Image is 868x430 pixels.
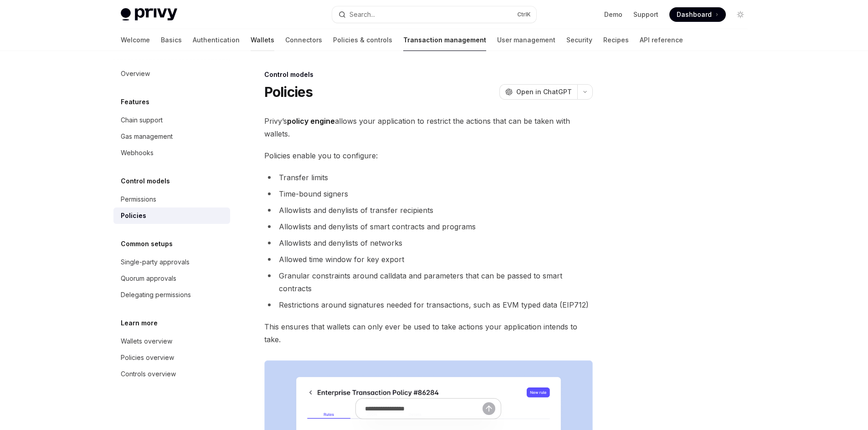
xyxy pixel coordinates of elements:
[113,145,230,161] a: Webhooks
[483,402,495,415] button: Send message
[677,10,712,19] span: Dashboard
[121,238,173,249] h5: Common setups
[349,9,375,20] div: Search...
[332,6,536,23] button: Search...CtrlK
[497,29,555,51] a: User management
[516,87,572,96] span: Open in ChatGPT
[121,176,170,187] h5: Control models
[640,29,683,51] a: API reference
[264,220,593,233] li: Allowlists and denylists of smart contracts and programs
[669,7,726,22] a: Dashboard
[121,369,176,379] div: Controls overview
[113,207,230,224] a: Policies
[113,191,230,207] a: Permissions
[264,115,593,140] span: Privy’s allows your application to restrict the actions that can be taken with wallets.
[733,7,748,22] button: Toggle dark mode
[121,8,177,21] img: light logo
[121,96,149,107] h5: Features
[264,253,593,266] li: Allowed time window for key export
[264,149,593,162] span: Policies enable you to configure:
[121,68,150,79] div: Overview
[113,128,230,145] a: Gas management
[604,10,622,19] a: Demo
[251,29,274,51] a: Wallets
[264,204,593,217] li: Allowlists and denylists of transfer recipients
[121,352,174,363] div: Policies overview
[113,333,230,349] a: Wallets overview
[121,210,146,221] div: Policies
[264,84,313,100] h1: Policies
[264,269,593,295] li: Granular constraints around calldata and parameters that can be passed to smart contracts
[121,273,176,284] div: Quorum approvals
[113,270,230,287] a: Quorum approvals
[121,194,156,205] div: Permissions
[121,115,163,126] div: Chain support
[264,237,593,249] li: Allowlists and denylists of networks
[121,131,173,142] div: Gas management
[264,298,593,311] li: Restrictions around signatures needed for transactions, such as EVM typed data (EIP712)
[566,29,592,51] a: Security
[113,366,230,382] a: Controls overview
[121,289,191,300] div: Delegating permissions
[121,29,150,51] a: Welcome
[264,320,593,346] span: This ensures that wallets can only ever be used to take actions your application intends to take.
[333,29,392,51] a: Policies & controls
[121,318,158,329] h5: Learn more
[121,147,154,158] div: Webhooks
[193,29,240,51] a: Authentication
[161,29,182,51] a: Basics
[517,11,531,18] span: Ctrl K
[121,257,190,268] div: Single-party approvals
[264,171,593,184] li: Transfer limits
[113,349,230,366] a: Policies overview
[113,66,230,82] a: Overview
[264,187,593,200] li: Time-bound signers
[403,29,486,51] a: Transaction management
[113,112,230,128] a: Chain support
[285,29,322,51] a: Connectors
[121,336,172,347] div: Wallets overview
[113,254,230,270] a: Single-party approvals
[499,84,577,100] button: Open in ChatGPT
[113,287,230,303] a: Delegating permissions
[264,70,593,79] div: Control models
[633,10,658,19] a: Support
[287,116,335,126] strong: policy engine
[603,29,629,51] a: Recipes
